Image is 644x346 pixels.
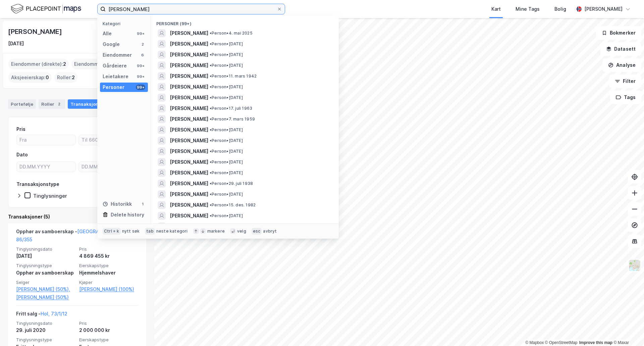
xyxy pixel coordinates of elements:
div: Transaksjoner [68,99,114,109]
input: DD.MM.YYYY [17,162,75,172]
img: logo.f888ab2527a4732fd821a326f86c7f29.svg [11,3,81,15]
a: [PERSON_NAME] (100%) [79,285,138,293]
div: 6 [140,52,145,58]
div: Delete history [111,211,144,219]
div: neste kategori [156,229,188,234]
span: Person • [DATE] [210,41,243,47]
span: Person • [DATE] [210,159,243,165]
div: 1 [140,201,145,207]
div: velg [237,229,246,234]
span: [PERSON_NAME] [170,61,208,69]
span: [PERSON_NAME] [170,83,208,91]
span: • [210,52,212,57]
span: [PERSON_NAME] [170,180,208,188]
span: [PERSON_NAME] [170,223,208,231]
input: Til 6600000 [79,135,138,145]
span: 2 [72,73,75,82]
span: [PERSON_NAME] [170,169,208,177]
div: Roller : [54,72,77,83]
span: • [210,192,212,197]
span: [PERSON_NAME] [170,147,208,155]
span: [PERSON_NAME] [170,51,208,59]
span: • [210,202,212,207]
span: [PERSON_NAME] [170,40,208,48]
span: Eierskapstype [79,337,138,343]
span: Person • [DATE] [210,52,243,57]
div: Historikk [103,200,132,208]
div: Dato [16,151,28,159]
div: Personer [103,83,124,91]
div: Mine Tags [516,5,540,13]
span: Kjøper [79,280,138,285]
div: Google [103,40,120,48]
button: Datasett [600,42,641,56]
span: • [210,138,212,143]
div: [DATE] [8,40,24,48]
button: Analyse [602,58,641,72]
span: • [210,63,212,68]
a: [PERSON_NAME] (50%), [16,285,75,293]
div: Ctrl + k [103,228,121,235]
input: Fra [17,135,75,145]
div: Transaksjonstype [16,180,59,188]
div: Eiendommer [103,51,132,59]
span: Person • [DATE] [210,127,243,133]
span: Person • [DATE] [210,138,243,143]
div: Aksjeeierskap : [8,72,52,83]
div: [PERSON_NAME] [584,5,623,13]
div: Eiendommer (Indirekte) : [71,59,136,69]
div: 99+ [136,31,145,36]
span: [PERSON_NAME] [170,72,208,80]
div: Opphør av samboerskap - [16,228,138,246]
span: Person • 4. mai 2025 [210,31,253,36]
span: Tinglysningsdato [16,320,75,326]
div: Tinglysninger [33,193,67,199]
div: Pris [16,125,25,133]
span: [PERSON_NAME] [170,137,208,145]
span: Person • [DATE] [210,149,243,154]
a: [GEOGRAPHIC_DATA], 86/355 [16,229,127,242]
span: Person • [DATE] [210,213,243,218]
span: Person • 15. des. 1982 [210,202,256,208]
button: Filter [609,75,641,88]
span: • [210,170,212,175]
span: • [210,95,212,100]
span: [PERSON_NAME] [170,158,208,166]
span: [PERSON_NAME] [170,94,208,102]
div: Eiendommer (direkte) : [8,59,69,69]
div: 4 869 455 kr [79,252,138,260]
a: Hol, 73/1/12 [41,311,67,316]
a: Mapbox [525,340,544,345]
button: Bokmerker [596,26,641,40]
span: • [210,159,212,164]
div: 2 [140,42,145,47]
span: • [210,31,212,36]
div: tab [145,228,155,235]
span: Eierskapstype [79,263,138,268]
div: [DATE] [16,252,75,260]
div: avbryt [263,229,277,234]
div: 99+ [136,74,145,79]
div: Portefølje [8,99,36,109]
a: OpenStreetMap [545,340,578,345]
a: Improve this map [579,340,612,345]
span: 0 [46,73,49,82]
input: Søk på adresse, matrikkel, gårdeiere, leietakere eller personer [106,4,277,14]
span: • [210,116,212,121]
div: 29. juli 2020 [16,326,75,334]
button: Tags [610,91,641,104]
span: Person • [DATE] [210,63,243,68]
span: [PERSON_NAME] [170,212,208,220]
span: Pris [79,246,138,252]
div: markere [207,229,225,234]
div: Hjemmelshaver [79,269,138,277]
span: [PERSON_NAME] [170,201,208,209]
span: Tinglysningstype [16,337,75,343]
div: Personer (99+) [151,16,339,28]
input: DD.MM.YYYY [79,162,138,172]
div: 99+ [136,63,145,68]
a: [PERSON_NAME] (50%) [16,293,75,301]
span: Tinglysningstype [16,263,75,268]
span: Person • [DATE] [210,84,243,90]
span: Pris [79,320,138,326]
